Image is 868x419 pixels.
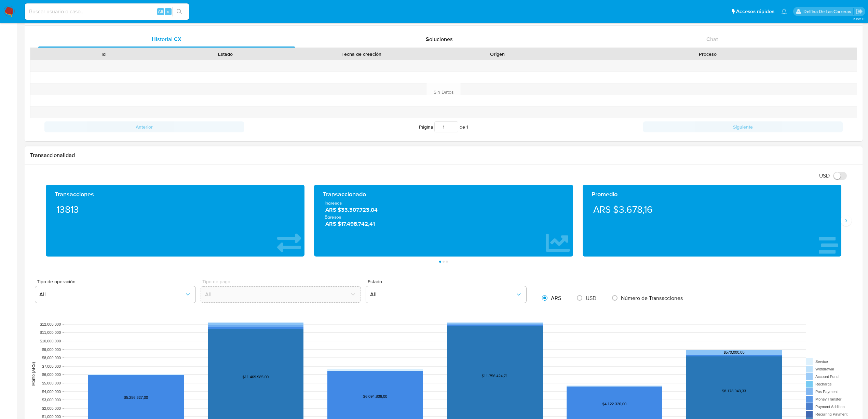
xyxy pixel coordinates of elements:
[563,51,852,57] div: Proceso
[419,121,468,132] span: Página de
[44,121,244,132] button: Anterior
[167,8,169,15] span: s
[803,8,853,15] p: delfina.delascarreras@mercadolibre.com
[853,16,865,22] span: 3.155.0
[441,51,554,57] div: Origen
[291,51,432,57] div: Fecha de creación
[25,7,189,16] input: Buscar usuario o caso...
[169,51,282,57] div: Estado
[426,35,453,43] span: Soluciones
[30,152,857,159] h1: Transaccionalidad
[47,51,160,57] div: Id
[856,8,863,15] a: Salir
[158,8,163,15] span: Alt
[152,35,181,43] span: Historial CX
[643,121,843,132] button: Siguiente
[781,9,787,14] a: Notificaciones
[466,123,468,130] span: 1
[736,8,774,15] span: Accesos rápidos
[706,35,718,43] span: Chat
[172,7,186,16] button: search-icon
